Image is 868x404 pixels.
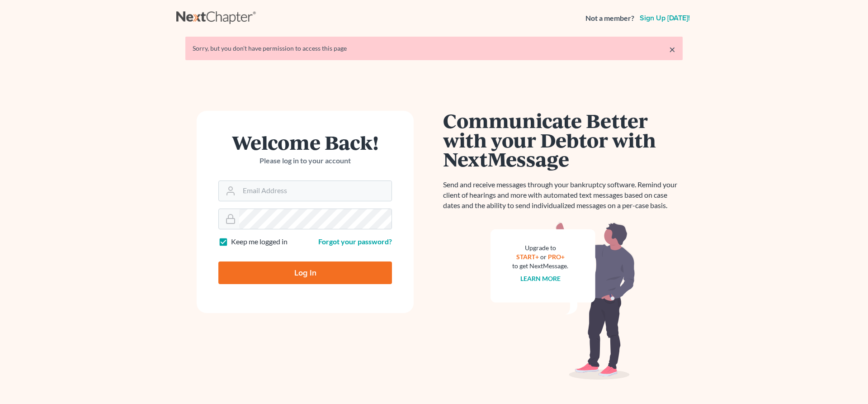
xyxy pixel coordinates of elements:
strong: Not a member? [585,13,634,24]
h1: Welcome Back! [218,133,392,152]
a: Forgot your password? [318,237,392,246]
a: PRO+ [548,253,565,261]
h1: Communicate Better with your Debtor with NextMessage [443,111,683,169]
div: to get NextMessage. [512,261,568,271]
a: Sign up [DATE]! [638,14,692,22]
img: nextmessage_bg-59042aed3d76b12b5cd301f8e5b87938c9018125f34e5fa2b7a6b67550977c72.svg [491,222,635,380]
a: START+ [516,253,539,261]
a: × [669,44,675,55]
p: Please log in to your account [218,156,392,166]
input: Log In [218,261,392,284]
a: Learn more [520,275,561,282]
span: or [540,253,547,261]
p: Send and receive messages through your bankruptcy software. Remind your client of hearings and mo... [443,180,683,211]
input: Email Address [239,181,392,201]
label: Keep me logged in [231,237,288,247]
div: Sorry, but you don't have permission to access this page [193,44,675,53]
div: Upgrade to [512,243,568,252]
